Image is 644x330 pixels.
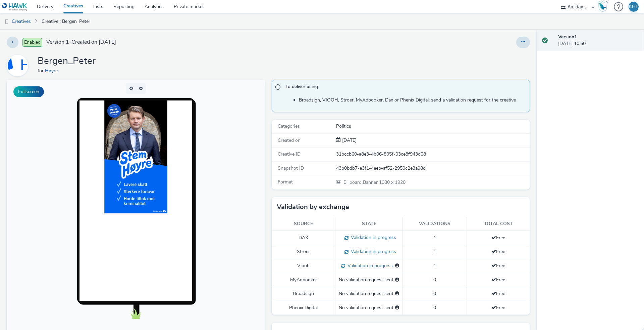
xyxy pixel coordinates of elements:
a: Høyre [7,62,31,69]
span: Validation in progress [348,248,396,255]
span: Categories [278,123,300,129]
div: Please select a deal below and click on Send to send a validation request to Broadsign. [395,290,399,297]
span: Format [278,179,293,185]
span: Free [491,277,505,283]
span: 0 [433,304,436,311]
span: Free [491,248,505,255]
div: Please select a deal below and click on Send to send a validation request to Phenix Digital. [395,304,399,311]
span: Snapshot ID [278,165,304,171]
span: [DATE] [341,137,357,143]
span: Validation in progress [345,262,393,269]
div: No validation request sent [339,277,399,283]
img: undefined Logo [2,3,28,11]
h3: Validation by exchange [277,202,349,212]
h1: Bergen_Peter [38,55,96,68]
td: Stroer [272,245,335,259]
span: Billboard Banner [343,179,379,185]
button: Fullscreen [13,86,44,97]
span: Validation in progress [348,234,396,241]
td: Broadsign [272,287,335,301]
img: Advertisement preview [98,21,161,134]
a: Hawk Academy [598,1,610,12]
img: Hawk Academy [598,1,608,12]
div: [DATE] 10:50 [558,34,639,47]
div: Politics [336,123,529,130]
img: Høyre [8,56,27,75]
span: 1 [433,262,436,269]
span: Created on [278,137,301,143]
span: 0 [433,277,436,283]
th: State [335,217,403,231]
div: 31bccb60-a8e3-4b06-805f-03ce8f943d08 [336,151,529,158]
div: No validation request sent [339,290,399,297]
span: To deliver using: [285,83,523,92]
span: 1080 x 1920 [343,179,406,185]
span: 0 [433,290,436,297]
span: 1 [433,235,436,241]
li: Broadsign, VIOOH, Stroer, MyAdbooker, Dax or Phenix Digital: send a validation request for the cr... [299,97,526,104]
span: Free [491,235,505,241]
th: Validations [403,217,467,231]
a: Creative : Bergen_Peter [38,13,94,30]
span: Version 1 - Created on [DATE] [46,38,116,46]
div: 43b0bdb7-e3f1-4eeb-af52-2950c2e3a98d [336,165,529,172]
span: for [38,68,45,74]
div: No validation request sent [339,304,399,311]
div: Creation 23 August 2025, 10:50 [341,137,357,144]
span: Free [491,290,505,297]
div: Please select a deal below and click on Send to send a validation request to MyAdbooker. [395,277,399,283]
span: 1 [433,248,436,255]
strong: Version 1 [558,34,577,40]
span: Creative ID [278,151,301,157]
td: Viooh [272,259,335,273]
span: Enabled [22,38,42,47]
th: Total cost [467,217,530,231]
img: dooh [3,18,10,25]
td: Phenix Digital [272,301,335,315]
span: Free [491,262,505,269]
td: MyAdbooker [272,273,335,287]
td: DAX [272,231,335,245]
th: Source [272,217,335,231]
span: Free [491,304,505,311]
a: Høyre [45,68,60,74]
div: KHL [629,2,638,12]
